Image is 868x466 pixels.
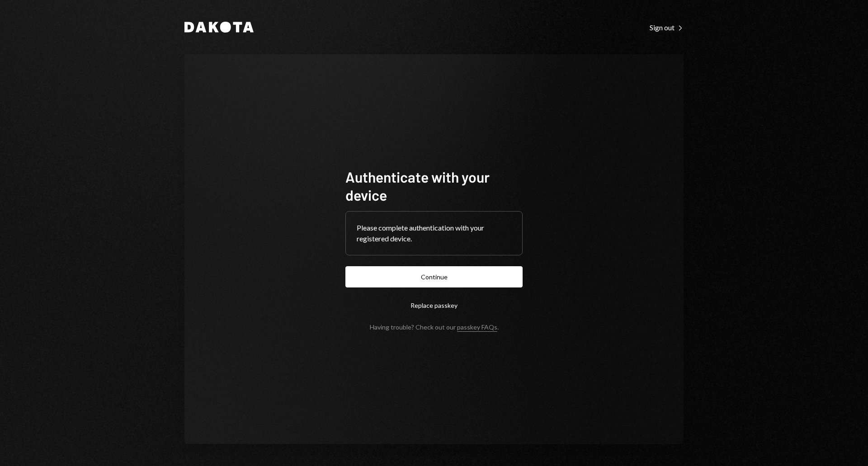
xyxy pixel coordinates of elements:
button: Replace passkey [345,295,523,316]
a: passkey FAQs [457,323,497,332]
button: Continue [345,266,523,287]
a: Sign out [650,22,684,32]
div: Having trouble? Check out our . [370,323,499,331]
h1: Authenticate with your device [345,168,523,204]
div: Please complete authentication with your registered device. [357,222,511,244]
div: Sign out [650,23,684,32]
